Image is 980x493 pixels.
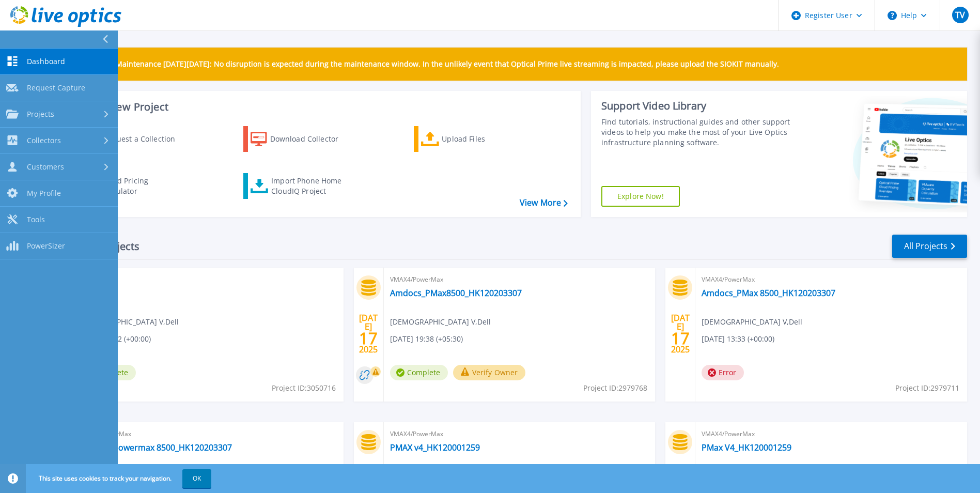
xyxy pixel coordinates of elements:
span: Request Capture [27,83,85,93]
span: Tools [27,215,45,224]
a: All Projects [892,235,967,258]
span: VMAX4/PowerMax [390,428,649,440]
div: Find tutorials, instructional guides and other support videos to help you make the most of your L... [601,117,793,148]
span: Collectors [27,136,61,145]
span: 17 [359,334,378,343]
div: Cloud Pricing Calculator [101,176,184,196]
button: Verify Owner [453,365,526,380]
span: This site uses cookies to track your navigation. [28,469,211,488]
span: VMAX4/PowerMax [78,428,337,440]
span: [DEMOGRAPHIC_DATA] V , Dell [78,316,179,328]
div: Support Video Library [601,99,793,113]
span: Customers [27,162,64,172]
span: [DATE] 13:33 (+00:00) [702,333,774,345]
span: My Profile [27,189,61,198]
span: TV [955,11,965,19]
a: Download Collector [243,126,359,152]
a: Explore Now! [601,186,680,207]
span: [DATE] 19:38 (+05:30) [390,333,463,345]
a: Amdocs_PMax8500_HK120203307 [390,288,522,298]
span: PowerSizer [27,241,65,251]
span: Complete [390,365,448,380]
span: 17 [671,334,690,343]
div: Download Collector [270,129,353,149]
h3: Start a New Project [73,101,567,113]
span: [DEMOGRAPHIC_DATA] V , Dell [390,316,491,328]
a: Upload Files [414,126,529,152]
span: VMAX4/PowerMax [702,428,961,440]
button: OK [182,469,211,488]
a: PMAX v4_HK120001259 [390,442,480,453]
p: Scheduled Maintenance [DATE][DATE]: No disruption is expected during the maintenance window. In t... [77,60,779,68]
span: VMAX4/PowerMax [390,274,649,285]
div: Import Phone Home CloudIQ Project [271,176,352,196]
a: Request a Collection [73,126,189,152]
span: Error [702,365,744,380]
div: [DATE] 2025 [671,315,690,352]
a: PMax V4_HK120001259 [702,442,791,453]
span: Project ID: 3050716 [272,382,336,394]
span: Dashboard [27,57,65,66]
span: VMAX4/PowerMax [702,274,961,285]
span: RVTools [78,274,337,285]
a: Amdocs_Powermax 8500_HK120203307 [78,442,232,453]
a: Amdocs_PMax 8500_HK120203307 [702,288,835,298]
span: [DEMOGRAPHIC_DATA] V , Dell [702,316,802,328]
span: Projects [27,110,54,119]
a: View More [520,198,568,208]
div: [DATE] 2025 [359,315,378,352]
div: Upload Files [442,129,524,149]
div: Request a Collection [103,129,185,149]
span: Project ID: 2979711 [895,382,959,394]
a: Cloud Pricing Calculator [73,173,189,199]
span: Project ID: 2979768 [583,382,647,394]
